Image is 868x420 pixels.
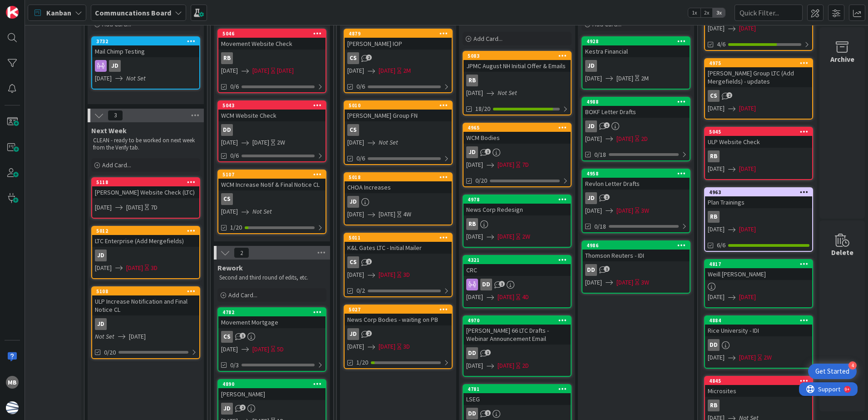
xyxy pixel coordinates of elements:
[345,101,452,110] div: 5010
[345,30,452,50] div: 4879[PERSON_NAME] IOP
[221,52,233,64] div: RB
[92,60,199,72] div: JD
[499,281,505,287] span: 1
[468,196,571,203] div: 4978
[464,195,571,204] div: 4978
[218,110,325,121] div: WCM Website Check
[218,170,325,179] div: 5107
[218,331,325,343] div: CS
[347,124,359,136] div: CS
[277,138,285,147] div: 2W
[349,102,452,109] div: 5010
[709,317,812,324] div: 4884
[221,124,233,136] div: DD
[230,82,239,91] span: 0/6
[705,128,812,136] div: 5045
[475,104,490,114] span: 18/20
[379,270,395,280] span: [DATE]
[344,172,453,225] a: 5018CHOA IncreasesJD[DATE][DATE]4W
[522,160,529,170] div: 7D
[582,37,690,45] div: 4928
[345,196,452,208] div: JD
[705,377,812,397] div: 4845Microsites
[704,127,813,180] a: 5045ULP Website CheckRB[DATE][DATE]
[705,59,812,67] div: 4975
[222,102,325,109] div: 5043
[463,123,572,187] a: 4965WCM BodiesJD[DATE][DATE]7D0/20
[704,315,813,369] a: 4884Rice University - IDIDD[DATE][DATE]2W
[345,124,452,136] div: CS
[218,101,325,110] div: 5043
[345,101,452,121] div: 5010[PERSON_NAME] Group FN
[464,75,571,86] div: RB
[218,124,325,136] div: DD
[585,134,602,144] span: [DATE]
[345,181,452,193] div: CHOA Increases
[91,177,200,219] a: 5118[PERSON_NAME] Website Check (LTC)[DATE][DATE]7D
[717,40,725,49] span: 4/6
[344,233,453,297] a: 5011K&L Gates LTC - Initial MailerCS[DATE][DATE]3D0/2
[582,264,690,276] div: DD
[616,278,633,287] span: [DATE]
[345,173,452,181] div: 5018
[379,210,395,219] span: [DATE]
[46,4,50,11] div: 9+
[708,292,725,302] span: [DATE]
[582,36,690,90] a: 4928Kestra FinancialJD[DATE][DATE]2M
[95,8,171,17] b: Communcations Board
[102,161,131,169] span: Add Card...
[91,36,200,90] a: 3732Mail Chimp TestingJD[DATE]Not Set
[92,178,199,198] div: 5118[PERSON_NAME] Website Check (LTC)
[345,314,452,325] div: News Corp Bodies - waiting on PB
[92,295,199,315] div: ULP Increase Notification and Final Notice CL
[705,188,812,208] div: 4963Plan Trainings
[705,128,812,148] div: 5045ULP Website Check
[344,100,453,165] a: 5010[PERSON_NAME] Group FNCS[DATE]Not Set0/6
[468,53,571,59] div: 5083
[616,74,633,83] span: [DATE]
[345,234,452,254] div: 5011K&L Gates LTC - Initial Mailer
[221,331,233,343] div: CS
[277,66,294,75] div: [DATE]
[345,38,452,50] div: [PERSON_NAME] IOP
[708,24,725,33] span: [DATE]
[356,82,365,91] span: 0/6
[92,287,199,295] div: 5108
[345,110,452,121] div: [PERSON_NAME] Group FN
[217,170,326,234] a: 5107WCM Increase Notif & Final Notice CLCS[DATE]Not Set1/20
[6,6,19,19] img: Visit kanbanzone.com
[95,203,112,212] span: [DATE]
[466,361,483,370] span: [DATE]
[739,225,756,234] span: [DATE]
[709,60,812,66] div: 4975
[582,241,690,261] div: 4986Thomson Reuters - IDI
[109,60,121,72] div: JD
[91,226,200,279] a: 5012LTC Enterprise (Add Mergefields)JD[DATE][DATE]3D
[708,150,720,162] div: RB
[708,90,720,102] div: CS
[705,196,812,208] div: Plan Trainings
[705,325,812,336] div: Rice University - IDI
[218,30,325,50] div: 5046Movement Website Check
[498,232,514,241] span: [DATE]
[96,228,199,234] div: 5012
[222,30,325,37] div: 5046
[356,358,368,367] span: 1/20
[466,232,483,241] span: [DATE]
[403,210,411,219] div: 4W
[466,218,478,230] div: RB
[594,222,606,231] span: 0/18
[498,361,514,370] span: [DATE]
[345,30,452,38] div: 4879
[221,138,238,147] span: [DATE]
[498,89,517,97] i: Not Set
[808,364,857,379] div: Open Get Started checklist, remaining modules: 4
[485,350,491,355] span: 1
[739,164,756,174] span: [DATE]
[705,260,812,280] div: 4817Weill [PERSON_NAME]
[218,38,325,50] div: Movement Website Check
[344,305,453,369] a: 5027News Corp Bodies - waiting on PBJD[DATE][DATE]3D1/20
[587,38,690,45] div: 4928
[464,204,571,215] div: News Corp Redesign
[582,120,690,132] div: JD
